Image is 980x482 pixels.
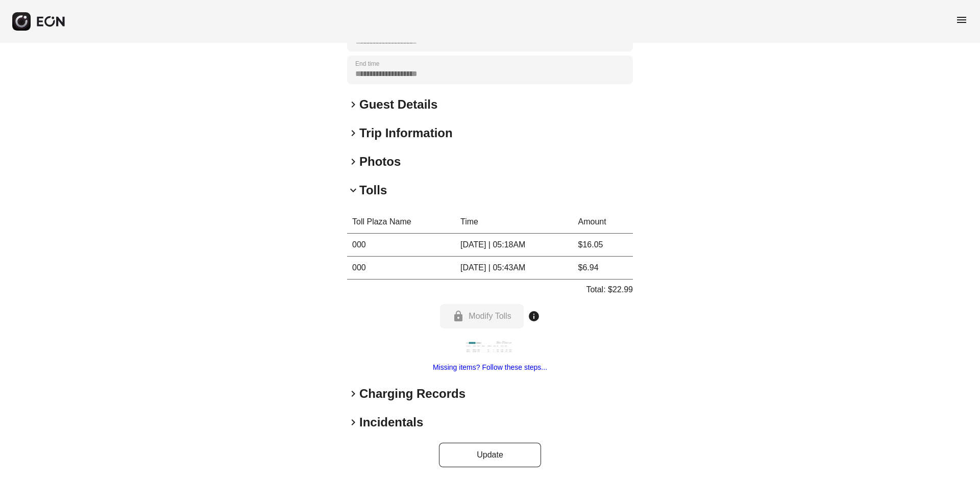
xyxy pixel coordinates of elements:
[573,256,633,279] td: $6.94
[359,154,401,170] h2: Photos
[573,211,633,234] th: Amount
[455,256,573,279] td: [DATE] | 05:43AM
[359,96,437,113] h2: Guest Details
[359,125,453,141] h2: Trip Information
[347,233,455,256] td: 000
[359,182,387,198] h2: Tolls
[433,363,547,371] a: Missing items? Follow these steps...
[359,386,465,402] h2: Charging Records
[573,233,633,256] td: $16.05
[955,14,968,26] span: menu
[359,414,423,430] h2: Incidentals
[347,156,359,168] span: keyboard_arrow_right
[439,443,541,467] button: Update
[464,341,516,353] img: https://fastfleet.me/rails/active_storage/blobs/redirect/eyJfcmFpbHMiOnsibWVzc2FnZSI6IkJBaHBBd3N5...
[347,184,359,196] span: keyboard_arrow_down
[347,388,359,400] span: keyboard_arrow_right
[347,211,455,234] th: Toll Plaza Name
[347,127,359,139] span: keyboard_arrow_right
[455,233,573,256] td: [DATE] | 05:18AM
[347,98,359,111] span: keyboard_arrow_right
[586,284,633,296] p: Total: $22.99
[347,256,455,279] td: 000
[528,310,540,322] span: info
[455,211,573,234] th: Time
[347,416,359,428] span: keyboard_arrow_right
